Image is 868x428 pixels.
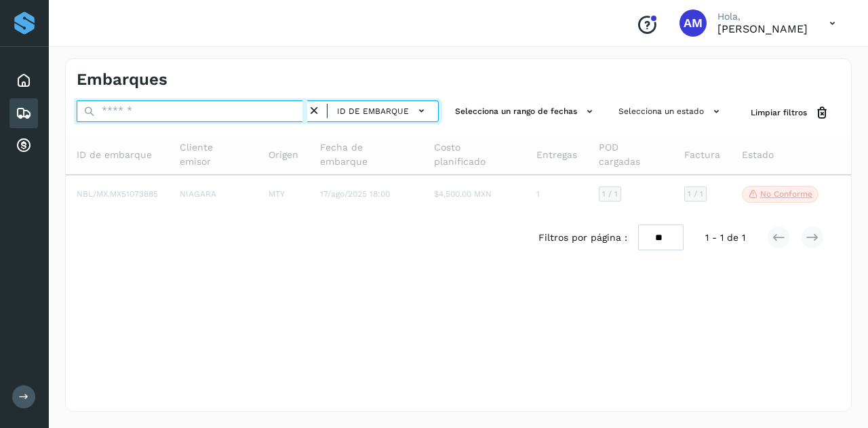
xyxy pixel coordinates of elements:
[180,140,247,169] span: Cliente emisor
[751,106,807,119] span: Limpiar filtros
[423,175,526,214] td: $4,500.00 MXN
[450,100,602,123] button: Selecciona un rango de fechas
[258,175,309,214] td: MTY
[760,189,812,199] p: No conforme
[740,100,840,125] button: Limpiar filtros
[77,148,152,162] span: ID de embarque
[602,190,618,198] span: 1 / 1
[337,105,409,117] span: ID de embarque
[169,175,258,214] td: NIAGARA
[434,140,515,169] span: Costo planificado
[320,140,412,169] span: Fecha de embarque
[684,148,720,162] span: Factura
[538,231,627,245] span: Filtros por página :
[705,231,745,245] span: 1 - 1 de 1
[269,148,298,162] span: Origen
[77,70,167,90] h4: Embarques
[717,22,808,35] p: Angele Monserrat Manriquez Bisuett
[77,189,158,199] span: NBL/MX.MX51073885
[9,131,38,161] div: Cuentas por cobrar
[688,190,703,198] span: 1 / 1
[599,140,663,169] span: POD cargadas
[526,175,588,214] td: 1
[717,11,808,22] p: Hola,
[9,66,38,96] div: Inicio
[742,148,774,162] span: Estado
[320,189,390,199] span: 17/ago/2025 18:00
[536,148,577,162] span: Entregas
[9,98,38,128] div: Embarques
[333,101,433,121] button: ID de embarque
[613,100,729,123] button: Selecciona un estado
